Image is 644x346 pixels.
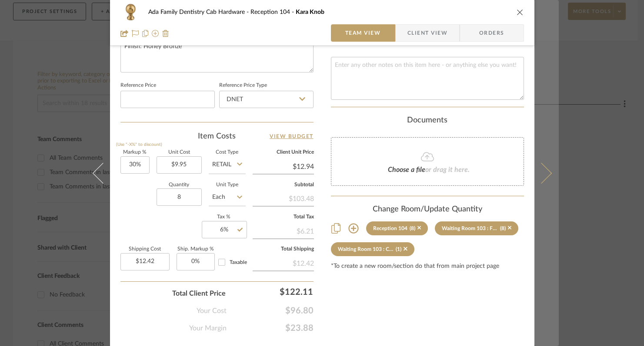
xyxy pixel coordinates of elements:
[227,323,314,333] span: $23.88
[227,306,314,316] span: $96.80
[516,8,524,16] button: close
[410,225,415,231] div: (8)
[120,83,156,88] label: Reference Price
[172,288,226,299] span: Total Client Price
[120,131,314,142] div: Item Costs
[157,150,202,155] label: Unit Cost
[470,24,514,42] span: Orders
[120,247,170,251] label: Shipping Cost
[120,150,150,155] label: Markup %
[373,225,407,231] div: Reception 104
[253,215,314,219] label: Total Tax
[331,263,524,270] div: *To create a new room/section do that from main project page
[157,183,202,187] label: Quantity
[253,247,314,251] label: Total Shipping
[202,215,246,219] label: Tax %
[270,131,314,142] a: View Budget
[250,9,296,15] span: Reception 104
[500,225,506,231] div: (8)
[331,205,524,214] div: Change Room/Update Quantity
[296,9,324,15] span: Kara Knob
[209,150,246,155] label: Cost Type
[442,225,497,231] div: Waiting Room 103 : Fireplace Built-Ins
[219,83,267,88] label: Reference Price Type
[338,246,394,252] div: Waiting Room 103 : Coffee Bar
[253,190,314,206] div: $103.48
[253,150,314,155] label: Client Unit Price
[177,247,215,251] label: Ship. Markup %
[425,166,470,173] span: or drag it here.
[162,30,169,37] img: Remove from project
[230,283,317,300] div: $122.11
[345,24,381,42] span: Team View
[388,166,425,173] span: Choose a file
[209,183,246,187] label: Unit Type
[189,323,227,333] span: Your Margin
[197,306,227,316] span: Your Cost
[331,116,524,125] div: Documents
[407,24,447,42] span: Client View
[396,246,401,252] div: (1)
[230,260,247,265] span: Taxable
[253,183,314,187] label: Subtotal
[120,3,141,21] img: cc1e3b73-6550-4a9c-92e2-4b6d2b78c304_48x40.jpg
[148,9,250,15] span: Ada Family Dentistry Cab Hardware
[253,255,314,270] div: $12.42
[253,223,314,238] div: $6.21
